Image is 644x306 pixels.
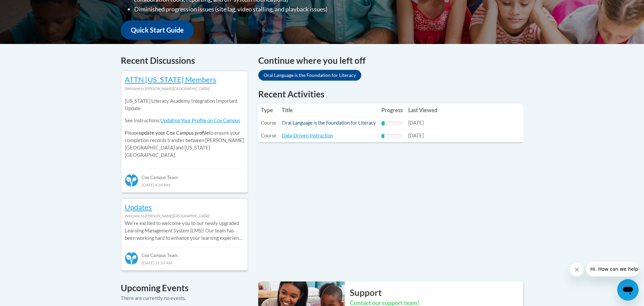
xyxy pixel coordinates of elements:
a: Quick Start Guide [121,20,194,40]
span: Hi. How can we help? [4,5,54,10]
th: Title [279,103,379,117]
div: Please to ensure your completion records transfer between [PERSON_NAME][GEOGRAPHIC_DATA] and [US_... [125,92,244,164]
h1: Recent Activities [258,88,523,100]
div: Welcome to [PERSON_NAME][GEOGRAPHIC_DATA]! [125,212,244,220]
h4: Recent Discussions [121,54,248,67]
a: Oral Language is the Foundation for Literacy [258,70,361,81]
div: Cox Campus Team [125,169,244,181]
th: Type [258,103,279,117]
iframe: Message from company [586,262,639,276]
div: Progress, % [381,134,384,138]
div: Welcome to [PERSON_NAME][GEOGRAPHIC_DATA]! [125,85,244,92]
div: [DATE] 11:37 AM [125,259,244,266]
th: Progress [379,103,406,117]
span: [DATE] [408,120,424,126]
span: Course [261,133,276,138]
span: Course [261,120,276,126]
div: Progress, % [381,121,385,126]
span: There are currently no events. [121,295,186,301]
div: [DATE] 4:39 AM [125,181,244,188]
iframe: Button to launch messaging window [617,279,639,301]
li: Diminished progression issues (site lag, video stalling, and playback issues) [134,4,364,14]
h4: Upcoming Events [121,281,248,295]
div: Cox Campus Team [125,247,244,259]
img: Cox Campus Team [125,174,138,187]
img: Cox Campus Team [125,252,138,265]
th: Last Viewed [406,103,440,117]
p: Weʹre excited to welcome you to our newly upgraded Learning Management System (LMS)! Our team has... [125,220,244,242]
a: ATTN [US_STATE] Members [125,75,216,84]
a: Oral Language is the Foundation for Literacy [282,120,376,126]
a: Updating Your Profile on Cox Campus [160,118,240,123]
span: [DATE] [408,133,424,138]
iframe: Close message [570,263,584,276]
p: [US_STATE] Literacy Academy Integration Important Update [125,97,244,112]
h4: Continue where you left off [258,54,523,67]
h2: Support [350,287,523,299]
p: See instructions: [125,117,244,124]
a: Updates [125,203,152,212]
b: update your Cox Campus profile [139,130,209,136]
a: Data-Driven Instruction [282,133,333,138]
